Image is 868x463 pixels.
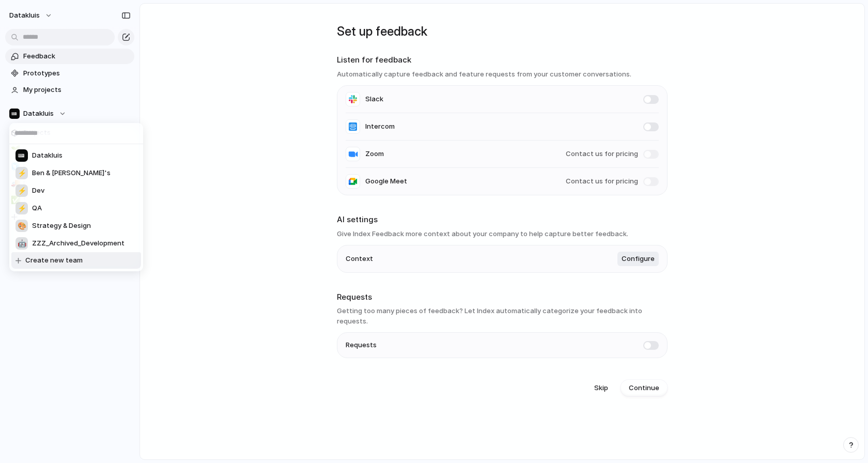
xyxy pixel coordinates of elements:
div: 🎨 [16,220,28,232]
div: ⚡ [16,202,28,214]
span: ZZZ_Archived_Development [32,238,125,249]
span: Strategy & Design [32,221,91,231]
span: QA [32,203,42,213]
span: Datakluis [32,150,63,161]
span: Create new team [25,255,83,266]
div: 🤖 [16,237,28,250]
div: ⚡ [16,184,28,197]
div: ⚡ [16,167,28,179]
span: Ben & [PERSON_NAME]'s [32,168,111,178]
span: Dev [32,186,44,196]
